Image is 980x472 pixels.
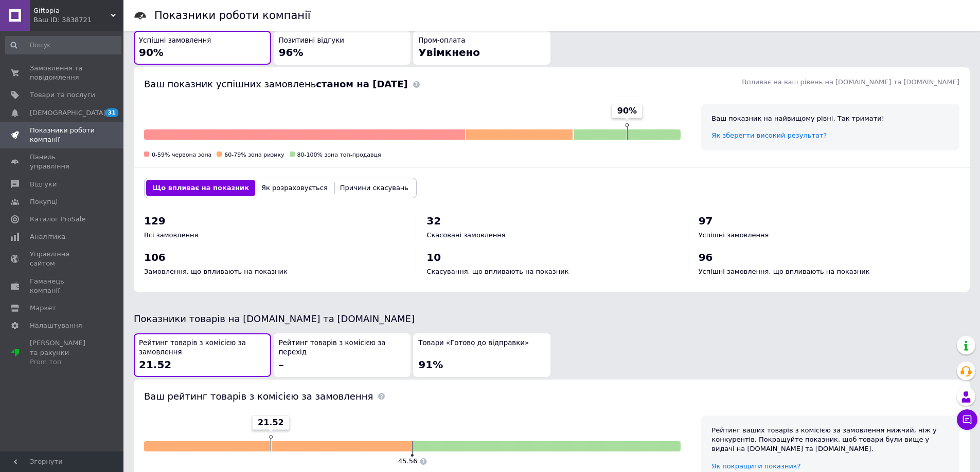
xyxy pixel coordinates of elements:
[144,391,373,402] span: Ваш рейтинг товарів з комісією за замовлення
[957,409,977,430] button: Чат з покупцем
[30,304,56,313] span: Маркет
[30,153,95,171] span: Панель управління
[398,457,417,465] span: 45.56
[279,46,304,59] span: 96%
[30,357,95,367] div: Prom топ
[30,126,95,144] span: Показники роботи компанії
[154,9,311,22] h1: Показники роботи компанії
[316,79,407,89] b: станом на [DATE]
[418,46,480,59] span: Увімкнено
[105,108,118,117] span: 31
[699,251,713,263] span: 96
[711,462,800,470] a: Як покращити показник?
[426,268,568,275] span: Скасування, що впливають на показник
[134,31,271,65] button: Успішні замовлення90%
[418,338,529,348] span: Товари «Готово до відправки»
[711,131,827,139] a: Як зберегти високий результат?
[224,152,284,158] span: 60-79% зона ризику
[144,215,166,227] span: 129
[274,31,411,65] button: Позитивні відгуки96%
[279,36,344,46] span: Позитивні відгуки
[426,215,441,227] span: 32
[33,6,111,15] span: Giftopia
[33,15,123,25] div: Ваш ID: 3838721
[139,36,211,46] span: Успішні замовлення
[30,64,95,82] span: Замовлення та повідомлення
[258,417,284,428] span: 21.52
[146,180,255,196] button: Що впливає на показник
[30,321,82,330] span: Налаштування
[418,36,465,46] span: Пром-оплата
[279,358,284,371] span: –
[30,338,95,367] span: [PERSON_NAME] та рахунки
[30,232,65,241] span: Аналітика
[144,251,166,263] span: 106
[334,180,415,196] button: Причини скасувань
[699,215,713,227] span: 97
[711,114,949,123] div: Ваш показник на найвищому рівні. Так тримати!
[413,31,550,65] button: Пром-оплатаУвімкнено
[30,180,57,189] span: Відгуки
[30,277,95,295] span: Гаманець компанії
[144,231,198,239] span: Всі замовлення
[413,333,550,377] button: Товари «Готово до відправки»91%
[152,152,211,158] span: 0-59% червона зона
[699,268,870,275] span: Успішні замовлення, що впливають на показник
[139,46,164,59] span: 90%
[617,105,637,117] span: 90%
[255,180,334,196] button: Як розраховується
[699,231,769,239] span: Успішні замовлення
[426,251,441,263] span: 10
[30,108,106,118] span: [DEMOGRAPHIC_DATA]
[5,36,121,54] input: Пошук
[139,338,266,357] span: Рейтинг товарів з комісією за замовлення
[30,215,85,224] span: Каталог ProSale
[134,313,415,324] span: Показники товарів на [DOMAIN_NAME] та [DOMAIN_NAME]
[134,333,271,377] button: Рейтинг товарів з комісією за замовлення21.52
[274,333,411,377] button: Рейтинг товарів з комісією за перехід–
[139,358,171,371] span: 21.52
[30,197,58,206] span: Покупці
[297,152,381,158] span: 80-100% зона топ-продавця
[742,78,959,86] span: Впливає на ваш рівень на [DOMAIN_NAME] та [DOMAIN_NAME]
[144,79,408,89] span: Ваш показник успішних замовлень
[30,250,95,268] span: Управління сайтом
[279,338,406,357] span: Рейтинг товарів з комісією за перехід
[418,358,443,371] span: 91%
[711,426,949,454] div: Рейтинг ваших товарів з комісією за замовлення нижчий, ніж у конкурентів. Покращуйте показник, що...
[426,231,505,239] span: Скасовані замовлення
[30,90,95,100] span: Товари та послуги
[144,268,288,275] span: Замовлення, що впливають на показник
